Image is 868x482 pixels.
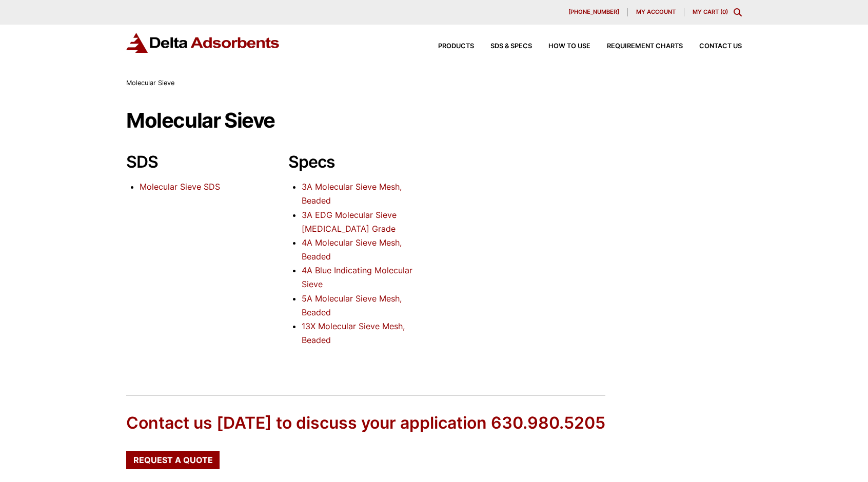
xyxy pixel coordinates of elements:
[683,43,742,50] a: Contact Us
[302,293,402,317] a: 5A Molecular Sieve Mesh, Beaded
[422,43,474,50] a: Products
[628,8,684,16] a: My account
[474,43,532,50] a: SDS & SPECS
[302,210,397,234] a: 3A EDG Molecular Sieve [MEDICAL_DATA] Grade
[126,109,742,132] h1: Molecular Sieve
[693,8,728,15] a: My Cart (0)
[126,412,605,435] div: Contact us [DATE] to discuss your application 630.980.5205
[302,237,402,262] a: 4A Molecular Sieve Mesh, Beaded
[288,152,418,172] h2: Specs
[636,9,676,15] span: My account
[548,43,590,50] span: How to Use
[302,182,402,206] a: 3A Molecular Sieve Mesh, Beaded
[560,8,628,16] a: [PHONE_NUMBER]
[699,43,742,50] span: Contact Us
[734,8,742,16] div: Toggle Modal Content
[302,265,412,289] a: 4A Blue Indicating Molecular Sieve
[133,456,213,464] span: Request a Quote
[532,43,590,50] a: How to Use
[438,43,474,50] span: Products
[607,43,683,50] span: Requirement Charts
[140,182,220,192] a: Molecular Sieve SDS
[568,9,619,15] span: [PHONE_NUMBER]
[126,79,174,87] span: Molecular Sieve
[126,152,255,172] h2: SDS
[126,451,220,469] a: Request a Quote
[126,33,280,53] img: Delta Adsorbents
[490,43,532,50] span: SDS & SPECS
[590,43,683,50] a: Requirement Charts
[722,8,726,15] span: 0
[302,321,405,345] a: 13X Molecular Sieve Mesh, Beaded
